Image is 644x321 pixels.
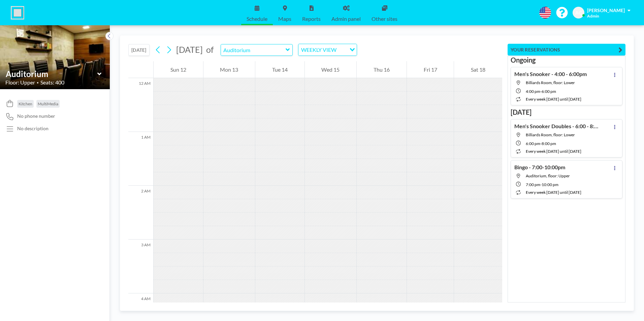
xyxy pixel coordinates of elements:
[154,61,203,78] div: Sun 12
[454,61,502,78] div: Sat 18
[540,141,542,146] span: -
[575,10,582,16] span: AC
[221,44,286,56] input: Auditorium
[255,61,304,78] div: Tue 14
[203,61,255,78] div: Mon 13
[514,164,565,171] h4: Bingo - 7:00-10:00pm
[357,61,407,78] div: Thu 16
[17,126,49,132] div: No description
[300,45,338,54] span: WEEKLY VIEW
[37,80,39,85] span: •
[302,16,321,22] span: Reports
[128,186,153,240] div: 2 AM
[305,61,357,78] div: Wed 15
[511,56,622,64] h3: Ongoing
[407,61,454,78] div: Fri 17
[128,240,153,293] div: 3 AM
[38,101,58,106] span: MultiMedia
[372,16,397,22] span: Other sites
[339,45,346,54] input: Search for option
[540,182,542,187] span: -
[508,44,625,56] button: YOUR RESERVATIONS
[331,16,361,22] span: Admin panel
[526,173,570,178] span: Auditorium, floor: Upper
[526,132,575,137] span: Billiards Room, floor: Lower
[128,78,153,132] div: 12 AM
[5,79,35,86] span: Floor: Upper
[526,190,581,195] span: every week [DATE] until [DATE]
[542,89,556,94] span: 6:00 PM
[206,44,214,55] span: of
[128,44,150,56] button: [DATE]
[40,79,64,86] span: Seats: 400
[514,123,599,130] h4: Men's Snooker Doubles - 6:00 - 8:00pm
[514,71,587,77] h4: Men's Snooker - 4:00 - 6:00pm
[511,108,622,116] h3: [DATE]
[17,113,55,119] span: No phone number
[278,16,291,22] span: Maps
[587,7,625,13] span: [PERSON_NAME]
[587,13,599,19] span: Admin
[542,182,558,187] span: 10:00 PM
[526,141,540,146] span: 6:00 PM
[11,6,24,20] img: organization-logo
[298,44,357,56] div: Search for option
[526,80,575,85] span: Billiards Room, floor: Lower
[542,141,556,146] span: 8:00 PM
[128,132,153,186] div: 1 AM
[526,97,581,102] span: every week [DATE] until [DATE]
[526,89,540,94] span: 4:00 PM
[540,89,542,94] span: -
[526,149,581,154] span: every week [DATE] until [DATE]
[526,182,540,187] span: 7:00 PM
[247,16,267,22] span: Schedule
[6,69,97,79] input: Auditorium
[176,44,203,55] span: [DATE]
[19,101,32,106] span: Kitchen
